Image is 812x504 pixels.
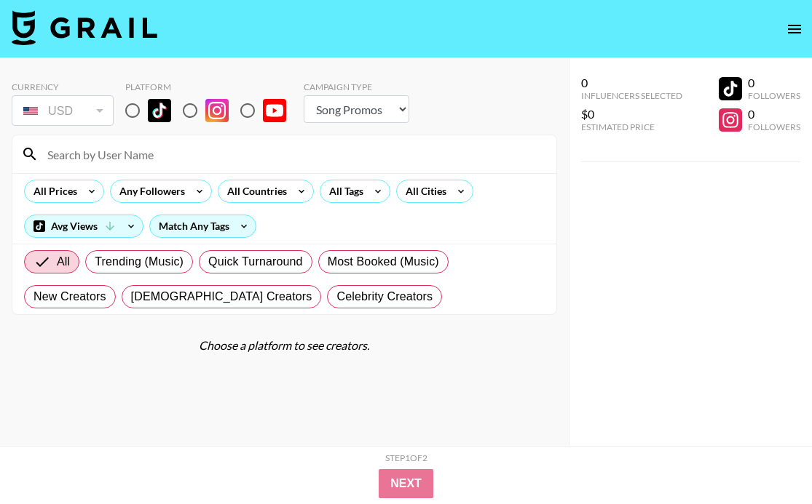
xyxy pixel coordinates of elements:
div: USD [15,98,111,124]
button: Next [379,469,433,498]
div: Estimated Price [581,121,682,132]
img: YouTube [263,99,286,122]
img: Instagram [205,99,229,122]
div: Match Any Tags [150,215,256,237]
span: Trending (Music) [95,253,184,271]
div: Currency [12,81,114,92]
input: Search by User Name [39,143,548,166]
div: 0 [748,107,800,121]
span: All [57,253,70,271]
span: New Creators [33,288,106,305]
img: TikTok [148,99,171,122]
span: Celebrity Creators [336,288,433,305]
div: Choose a platform to see creators. [12,338,557,353]
div: 0 [581,76,682,90]
div: Avg Views [25,215,143,237]
button: open drawer [780,15,809,44]
div: Followers [748,121,800,132]
div: Currency is locked to USD [12,92,114,129]
div: Any Followers [111,180,188,202]
div: 0 [748,76,800,90]
span: [DEMOGRAPHIC_DATA] Creators [131,288,312,305]
div: All Countries [218,180,290,202]
div: $0 [581,107,682,121]
div: Campaign Type [304,81,409,92]
div: Influencers Selected [581,90,682,101]
div: Platform [125,81,298,92]
iframe: Drift Widget Chat Controller [739,431,795,487]
div: All Cities [397,180,449,202]
span: Most Booked (Music) [328,253,439,271]
div: All Prices [25,180,80,202]
div: All Tags [320,180,366,202]
span: Quick Turnaround [208,253,303,271]
img: Grail Talent [12,10,157,45]
div: Followers [748,90,800,101]
div: Step 1 of 2 [385,452,427,463]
